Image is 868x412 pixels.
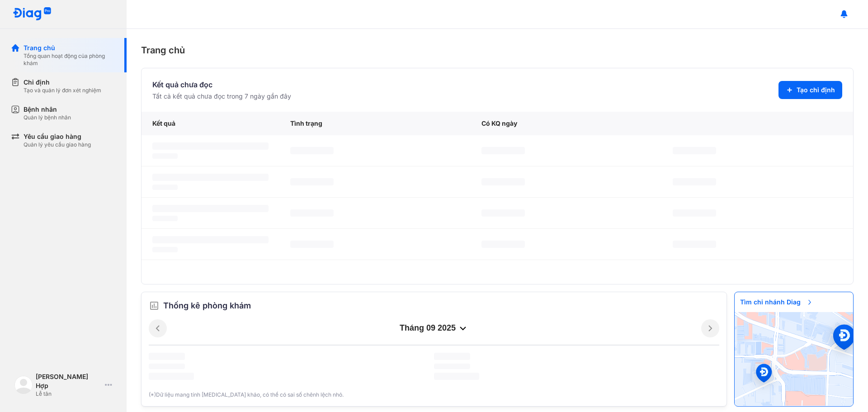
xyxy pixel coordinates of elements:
div: Kết quả [142,112,279,135]
div: Trang chủ [141,43,854,57]
span: ‌ [290,241,334,248]
span: ‌ [434,373,479,380]
div: Có KQ ngày [471,112,662,135]
span: Tìm chi nhánh Diag [735,292,819,312]
span: ‌ [152,236,269,243]
div: Quản lý yêu cầu giao hàng [24,141,91,148]
span: ‌ [481,147,525,154]
div: Quản lý bệnh nhân [24,114,71,121]
span: ‌ [152,153,178,159]
span: ‌ [149,353,185,360]
span: ‌ [481,209,525,217]
div: Lễ tân [36,390,101,398]
span: ‌ [673,241,716,248]
span: ‌ [481,178,525,185]
img: logo [14,376,33,394]
span: ‌ [434,364,470,369]
div: Tổng quan hoạt động của phòng khám [24,52,116,67]
span: ‌ [481,241,525,248]
img: logo [13,7,52,21]
span: ‌ [673,178,716,185]
span: ‌ [290,209,334,217]
span: ‌ [673,209,716,217]
div: Tạo và quản lý đơn xét nghiệm [24,87,101,94]
span: ‌ [152,205,269,212]
div: Tất cả kết quả chưa đọc trong 7 ngày gần đây [152,92,291,101]
span: Tạo chỉ định [797,85,835,95]
div: tháng 09 2025 [167,323,701,334]
span: ‌ [152,185,178,190]
span: ‌ [290,147,334,154]
div: Tình trạng [279,112,471,135]
div: Chỉ định [24,78,101,87]
span: Thống kê phòng khám [163,299,251,312]
span: ‌ [434,353,470,360]
div: Trang chủ [24,43,116,52]
div: Yêu cầu giao hàng [24,132,91,141]
img: order.5a6da16c.svg [149,300,160,311]
span: ‌ [152,174,269,181]
div: (*)Dữ liệu mang tính [MEDICAL_DATA] khảo, có thể có sai số chênh lệch nhỏ. [149,391,719,399]
span: ‌ [149,373,194,380]
div: Kết quả chưa đọc [152,79,291,90]
div: Bệnh nhân [24,105,71,114]
div: [PERSON_NAME] Hợp [36,372,101,390]
span: ‌ [152,247,178,252]
button: Tạo chỉ định [778,81,842,99]
span: ‌ [152,216,178,221]
span: ‌ [290,178,334,185]
span: ‌ [149,364,185,369]
span: ‌ [152,142,269,150]
span: ‌ [673,147,716,154]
